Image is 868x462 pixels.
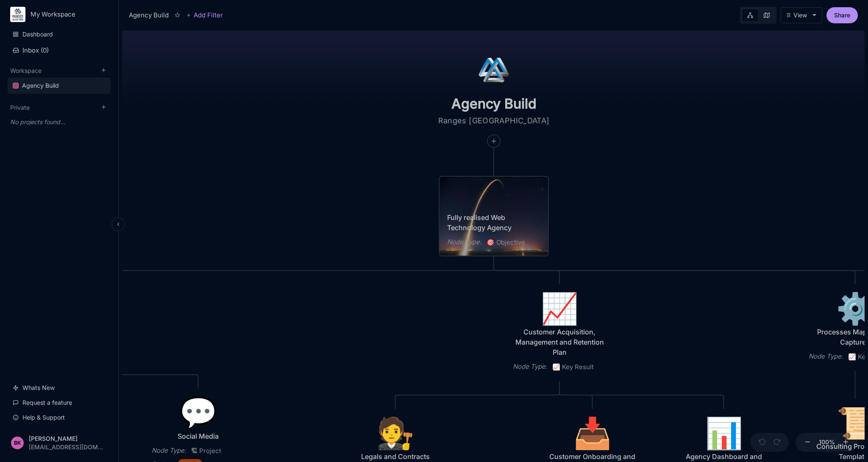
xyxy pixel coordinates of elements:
[8,409,111,426] a: Help & Support
[31,11,95,18] div: My Workspace
[8,395,111,411] a: Request a feature
[487,237,525,248] span: Objective
[826,7,858,23] button: Share
[848,353,858,361] i: 📈
[793,12,807,19] div: View
[546,417,639,448] div: 📥️
[10,7,108,22] button: My Workspace
[438,175,549,257] div: Fully realised Web Technology AgencyNode Type:🎯Objective
[8,112,111,132] div: Private
[513,293,606,323] div: 📈
[513,362,547,372] div: Node Type :
[8,75,111,97] div: Workspace
[447,212,540,233] div: Fully realised Web Technology Agency
[8,78,111,94] a: Agency Build
[781,7,822,23] button: View
[10,67,42,74] button: Workspace
[186,10,223,20] button: Add Filter
[152,445,186,456] div: Node Type :
[409,116,579,126] textarea: Ranges [GEOGRAPHIC_DATA]
[395,27,593,148] div: iconRanges [GEOGRAPHIC_DATA]
[8,380,111,396] a: Whats New
[10,104,30,111] button: Private
[152,397,245,428] div: 💬
[504,284,615,381] div: 📈Customer Acquisition, Management and Retention PlanNode Type:📈Key Result
[479,55,509,85] img: icon
[29,435,103,442] div: [PERSON_NAME]
[677,417,771,448] div: 📊
[191,447,199,455] i: 🏗
[487,238,496,246] i: 🎯
[22,81,59,91] div: Agency Build
[8,114,111,130] div: No projects found...
[8,26,111,42] a: Dashboard
[809,351,843,362] div: Node Type :
[8,43,111,58] button: Inbox (0)
[29,444,103,450] div: [EMAIL_ADDRESS][DOMAIN_NAME]
[129,10,169,20] div: Agency Build
[11,437,24,449] div: BK
[191,446,221,456] span: Project
[8,430,111,455] button: BK[PERSON_NAME][EMAIL_ADDRESS][DOMAIN_NAME]
[552,362,594,372] span: Key Result
[552,363,562,371] i: 📈
[447,237,481,247] div: Node Type :
[191,10,223,20] span: Add Filter
[152,431,245,441] div: Social Media
[817,433,837,452] button: 100%
[513,327,606,357] div: Customer Acquisition, Management and Retention Plan
[349,417,442,448] div: 🧑‍⚖️
[349,451,442,462] div: Legals and Contracts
